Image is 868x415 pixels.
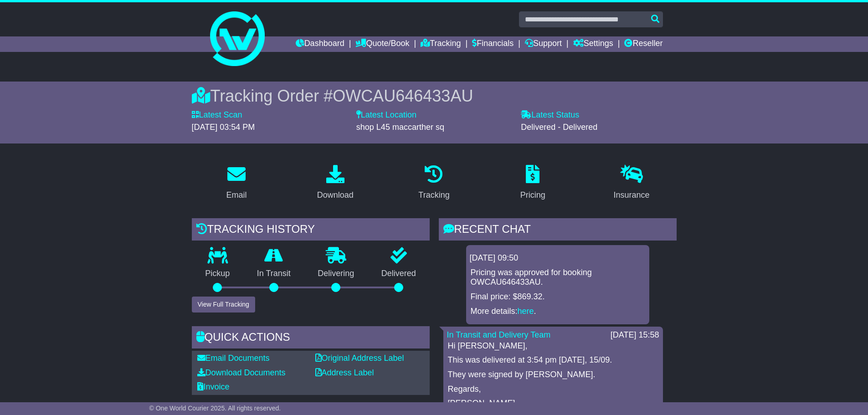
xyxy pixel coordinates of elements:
p: This was delivered at 3:54 pm [DATE], 15/09. [448,355,658,365]
a: Financials [472,36,514,52]
a: Quote/Book [355,36,409,52]
a: Reseller [624,36,663,52]
p: Delivering [304,269,368,279]
a: Support [525,36,562,52]
div: Download [317,189,354,201]
a: Dashboard [296,36,344,52]
p: They were signed by [PERSON_NAME]. [448,370,658,380]
a: Original Address Label [315,354,404,363]
a: In Transit and Delivery Team [447,330,551,339]
a: Settings [573,36,613,52]
a: Insurance [608,162,656,205]
label: Latest Location [356,110,416,120]
a: Download Documents [197,368,286,377]
p: Pickup [192,269,244,279]
a: Download [311,162,360,205]
p: Hi [PERSON_NAME], [448,341,658,351]
div: Tracking [418,189,449,201]
div: Tracking history [192,218,430,243]
span: OWCAU646433AU [333,87,473,105]
p: Regards, [448,384,658,395]
span: [DATE] 03:54 PM [192,123,255,132]
span: Delivered - Delivered [521,123,597,132]
div: Pricing [520,189,545,201]
p: In Transit [243,269,304,279]
div: Tracking Order # [192,86,677,106]
p: Final price: $869.32. [471,292,645,302]
p: [PERSON_NAME] [448,399,658,409]
div: RECENT CHAT [439,218,677,243]
a: Email Documents [197,354,270,363]
a: Tracking [421,36,461,52]
p: Pricing was approved for booking OWCAU646433AU. [471,268,645,287]
div: Email [226,189,247,201]
a: here [518,307,534,316]
div: [DATE] 15:58 [611,330,659,340]
div: Insurance [614,189,650,201]
label: Latest Status [521,110,579,120]
a: Address Label [315,368,374,377]
label: Latest Scan [192,110,242,120]
div: [DATE] 09:50 [470,253,646,263]
p: Delivered [368,269,430,279]
span: © One World Courier 2025. All rights reserved. [149,405,281,412]
a: Tracking [412,162,455,205]
a: Pricing [514,162,551,205]
div: Quick Actions [192,326,430,351]
p: More details: . [471,307,645,317]
span: shop L45 maccarther sq [356,123,444,132]
a: Email [220,162,252,205]
button: View Full Tracking [192,297,255,313]
a: Invoice [197,382,230,391]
